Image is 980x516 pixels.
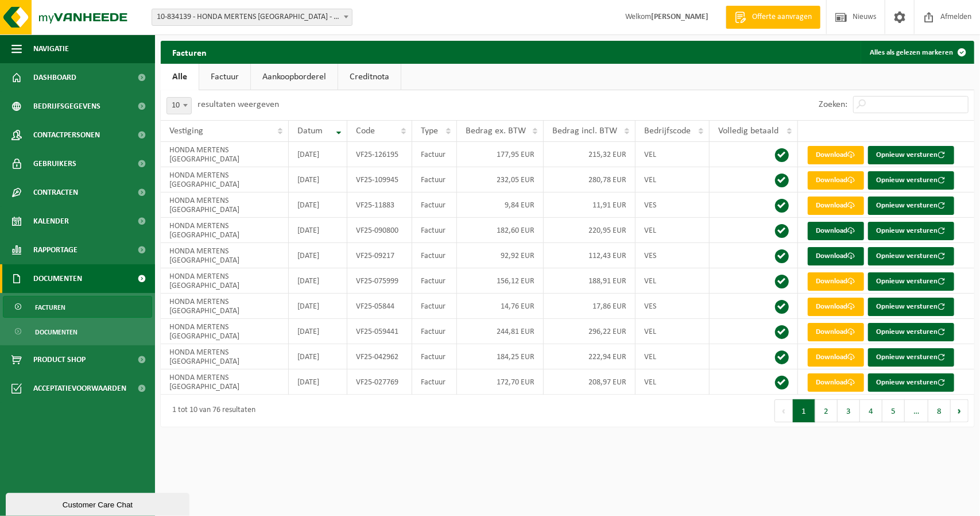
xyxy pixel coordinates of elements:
label: resultaten weergeven [197,100,279,109]
span: Dashboard [33,63,76,92]
td: 9,84 EUR [457,192,544,218]
span: Datum [297,126,323,136]
a: Download [808,272,864,291]
td: 244,81 EUR [457,319,544,344]
td: VF25-126195 [347,142,412,167]
td: VEL [636,319,710,344]
td: VF25-109945 [347,167,412,192]
button: 3 [838,399,860,422]
span: Offerte aanvragen [749,11,815,23]
a: Offerte aanvragen [726,6,820,29]
a: Download [808,197,864,215]
span: 10 [167,98,191,114]
span: Contracten [33,178,78,207]
span: Vestiging [169,126,203,136]
a: Download [808,222,864,240]
span: Documenten [35,321,78,343]
td: [DATE] [289,142,347,167]
button: 1 [793,399,815,422]
button: Opnieuw versturen [868,222,954,240]
td: Factuur [412,268,457,294]
button: 8 [928,399,951,422]
span: Facturen [35,296,65,318]
span: Rapportage [33,236,78,264]
button: Opnieuw versturen [868,247,954,265]
td: VES [636,243,710,268]
td: VF25-05844 [347,294,412,319]
td: [DATE] [289,192,347,218]
td: HONDA MERTENS [GEOGRAPHIC_DATA] [161,167,289,192]
td: Factuur [412,167,457,192]
td: [DATE] [289,319,347,344]
button: Opnieuw versturen [868,373,954,392]
td: 184,25 EUR [457,344,544,369]
span: Type [421,126,438,136]
td: Factuur [412,319,457,344]
button: 2 [815,399,838,422]
a: Download [808,348,864,367]
td: VEL [636,369,710,395]
a: Creditnota [338,64,401,90]
span: Acceptatievoorwaarden [33,374,126,403]
td: VF25-09217 [347,243,412,268]
h2: Facturen [161,41,218,63]
td: VES [636,294,710,319]
td: Factuur [412,294,457,319]
span: Product Shop [33,345,86,374]
td: 14,76 EUR [457,294,544,319]
td: VEL [636,268,710,294]
td: VF25-059441 [347,319,412,344]
a: Alle [161,64,199,90]
a: Download [808,146,864,164]
span: 10 [166,97,192,114]
span: Gebruikers [33,149,76,178]
td: 112,43 EUR [544,243,636,268]
td: VF25-090800 [347,218,412,243]
a: Facturen [3,296,152,318]
button: Opnieuw versturen [868,197,954,215]
td: 11,91 EUR [544,192,636,218]
td: HONDA MERTENS [GEOGRAPHIC_DATA] [161,268,289,294]
button: Opnieuw versturen [868,171,954,190]
td: 188,91 EUR [544,268,636,294]
td: 156,12 EUR [457,268,544,294]
td: VF25-042962 [347,344,412,369]
td: [DATE] [289,243,347,268]
span: … [905,399,928,422]
td: VEL [636,344,710,369]
span: 10-834139 - HONDA MERTENS ANTWERPEN - BOECHOUT [152,9,352,25]
td: Factuur [412,142,457,167]
div: 1 tot 10 van 76 resultaten [166,401,255,421]
iframe: chat widget [6,491,192,516]
td: 215,32 EUR [544,142,636,167]
label: Zoeken: [819,101,847,110]
button: Opnieuw versturen [868,348,954,367]
a: Documenten [3,321,152,342]
span: Contactpersonen [33,121,100,149]
td: [DATE] [289,167,347,192]
td: Factuur [412,243,457,268]
button: Opnieuw versturen [868,146,954,164]
td: Factuur [412,344,457,369]
td: HONDA MERTENS [GEOGRAPHIC_DATA] [161,192,289,218]
td: Factuur [412,369,457,395]
td: 177,95 EUR [457,142,544,167]
td: 280,78 EUR [544,167,636,192]
span: 10-834139 - HONDA MERTENS ANTWERPEN - BOECHOUT [152,9,353,26]
button: 4 [860,399,882,422]
button: Opnieuw versturen [868,323,954,341]
strong: [PERSON_NAME] [651,13,708,21]
td: HONDA MERTENS [GEOGRAPHIC_DATA] [161,319,289,344]
td: HONDA MERTENS [GEOGRAPHIC_DATA] [161,218,289,243]
button: Alles als gelezen markeren [861,41,973,64]
td: VEL [636,167,710,192]
a: Download [808,298,864,316]
td: 182,60 EUR [457,218,544,243]
td: [DATE] [289,369,347,395]
button: Previous [774,399,793,422]
span: Code [356,126,375,136]
span: Kalender [33,207,69,236]
a: Download [808,247,864,265]
span: Bedrijfscode [644,126,691,136]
